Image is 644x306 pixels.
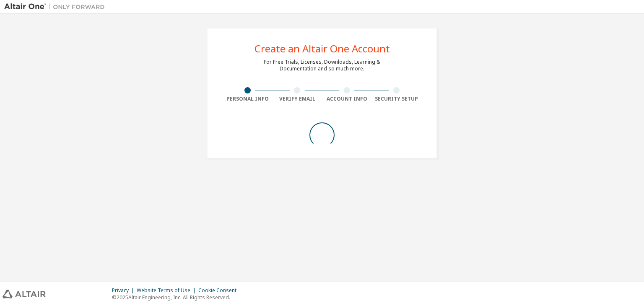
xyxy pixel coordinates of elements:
[372,96,422,102] div: Security Setup
[112,294,241,301] p: © 2025 Altair Engineering, Inc. All Rights Reserved.
[322,96,372,102] div: Account Info
[254,44,390,54] div: Create an Altair One Account
[137,287,198,294] div: Website Terms of Use
[264,59,380,72] div: For Free Trials, Licenses, Downloads, Learning & Documentation and so much more.
[3,290,46,298] img: altair_logo.svg
[198,287,241,294] div: Cookie Consent
[273,96,322,102] div: Verify Email
[112,287,137,294] div: Privacy
[223,96,273,102] div: Personal Info
[4,3,109,11] img: Altair One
